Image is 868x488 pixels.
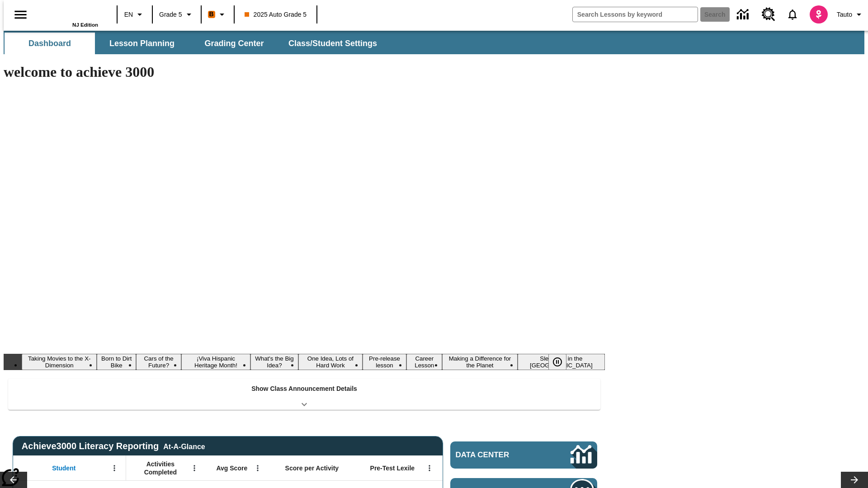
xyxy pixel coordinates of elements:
span: Data Center [456,450,540,460]
span: Activities Completed [131,460,190,476]
div: SubNavbar [4,33,385,54]
button: Lesson carousel, Next [841,472,868,488]
button: Slide 6 One Idea, Lots of Hard Work [298,354,363,370]
button: Dashboard [5,33,95,54]
a: Home [39,4,98,22]
button: Pause [548,354,566,370]
a: Notifications [781,3,804,26]
a: Data Center [731,2,756,27]
button: Class/Student Settings [281,33,384,54]
button: Open side menu [7,1,34,28]
button: Select a new avatar [804,3,833,26]
button: Slide 3 Cars of the Future? [136,354,181,370]
div: Show Class Announcement Details [8,379,600,410]
button: Profile/Settings [833,6,868,23]
button: Open Menu [188,461,201,475]
a: Data Center [450,441,597,469]
button: Open Menu [423,461,436,475]
button: Grade: Grade 5, Select a grade [156,6,198,23]
button: Grading Center [189,33,279,54]
span: Achieve3000 Literacy Reporting [22,441,205,451]
button: Lesson Planning [97,33,187,54]
span: Student [52,464,75,472]
button: Open Menu [251,461,264,475]
span: NJ Edition [72,22,98,28]
button: Slide 7 Pre-release lesson [363,354,406,370]
span: B [209,9,214,20]
button: Slide 9 Making a Difference for the Planet [442,354,517,370]
div: At-A-Glance [163,441,205,451]
div: Home [39,3,98,28]
span: Score per Activity [285,464,339,472]
h1: welcome to achieve 3000 [4,64,605,80]
button: Slide 2 Born to Dirt Bike [97,354,136,370]
div: SubNavbar [4,31,864,54]
button: Slide 1 Taking Movies to the X-Dimension [22,354,97,370]
div: Pause [548,354,576,370]
span: Avg Score [216,464,247,472]
span: Tauto [837,10,852,19]
span: Grade 5 [159,10,182,19]
a: Resource Center, Will open in new tab [756,2,781,27]
button: Slide 4 ¡Viva Hispanic Heritage Month! [181,354,250,370]
button: Open Menu [108,461,121,475]
button: Slide 8 Career Lesson [406,354,442,370]
span: EN [124,10,133,19]
button: Slide 5 What's the Big Idea? [250,354,298,370]
button: Boost Class color is orange. Change class color [204,6,231,23]
img: avatar image [810,5,828,23]
button: Language: EN, Select a language [120,6,149,23]
span: 2025 Auto Grade 5 [245,10,307,19]
input: search field [573,7,698,22]
button: Slide 10 Sleepless in the Animal Kingdom [518,354,605,370]
span: Pre-Test Lexile [370,464,415,472]
p: Show Class Announcement Details [251,384,357,394]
